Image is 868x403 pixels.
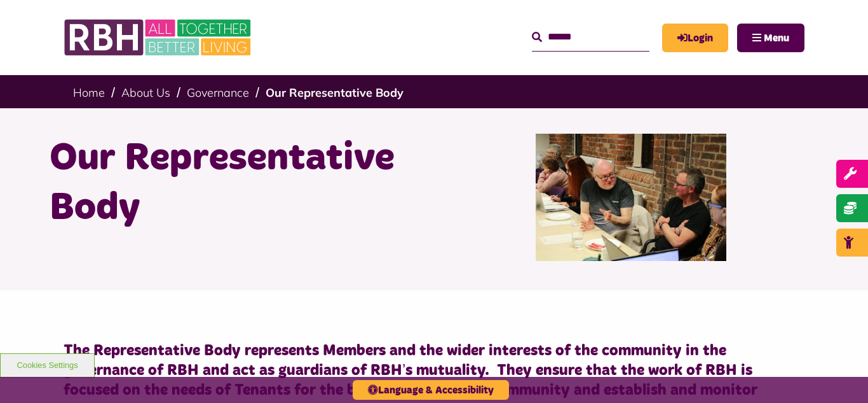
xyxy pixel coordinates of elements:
a: Home [73,85,105,100]
a: About Us [121,85,170,100]
img: RBH [64,13,254,62]
a: Governance [187,85,249,100]
h1: Our Representative Body [50,134,424,233]
a: Our Representative Body [266,85,403,100]
iframe: Netcall Web Assistant for live chat [811,346,868,403]
button: Navigation [737,24,804,52]
button: Language & Accessibility [353,380,509,400]
img: Rep Body [536,134,726,261]
a: MyRBH [662,24,728,52]
span: Menu [764,33,789,43]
